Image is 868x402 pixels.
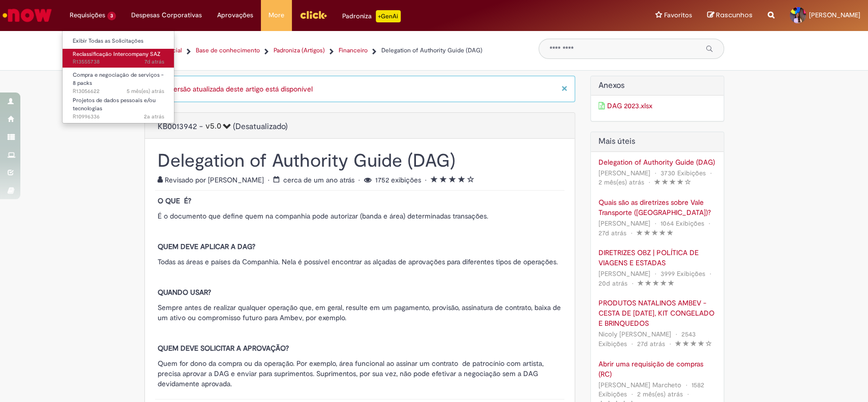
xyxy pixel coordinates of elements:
[199,121,288,132] span: -
[598,298,716,328] div: PRODUTOS NATALINOS AMBEV - CESTA DE [DATE], KIT CONGELADO E BRINQUEDOS
[127,87,164,95] time: 14/05/2025 15:28:22
[127,87,164,95] span: 5 mês(es) atrás
[73,87,164,96] span: R13056622
[646,175,652,189] span: •
[685,387,691,401] span: •
[431,176,438,183] i: 1
[158,242,255,251] strong: QUEM DEVE APLICAR A DAG?
[707,267,713,281] span: •
[598,169,650,177] span: [PERSON_NAME]
[637,390,683,398] span: 2 mês(es) atrás
[561,83,567,94] button: Close
[144,113,164,120] span: 2a atrás
[144,58,164,66] time: 22/09/2025 15:01:11
[458,176,465,183] i: 4
[158,344,289,353] strong: QUEM DEVE SOLICITAR A APROVAÇÃO?
[598,101,716,111] a: Download de anexo DAG 2023.xlsx
[70,10,105,20] span: Requisições
[683,378,690,392] span: •
[158,358,562,389] p: Quem for dono da compra ou da operação. Por exemplo, área funcional ao assinar um contrato de pat...
[652,267,659,281] span: •
[598,81,716,90] h2: Anexos
[62,30,174,123] ul: Requisições
[661,219,704,228] span: 1064 Exibições
[73,71,164,87] span: Compra e negociação de serviços - 8 packs
[707,11,753,20] a: Rascunhos
[158,175,266,184] span: Revisado por [PERSON_NAME]
[708,166,714,180] span: •
[283,175,354,184] time: 17/04/2024 10:16:41
[716,10,753,20] span: Rascunhos
[158,121,197,132] span: KB0013942
[598,359,716,379] a: Abrir uma requisição de compras (RC)
[274,46,325,55] a: Padroniza (Artigos)
[425,175,429,184] span: •
[630,276,636,290] span: •
[598,248,716,268] a: DIRETRIZES OBZ | POLÍTICA DE VIAGENS E ESTADAS
[375,175,421,184] span: 1752 exibições
[196,46,260,55] a: Base de conhecimento
[629,337,635,351] span: •
[598,157,716,167] div: Delegation of Authority Guide (DAG)
[628,226,635,240] span: •
[598,137,716,146] h2: Artigos Mais Úteis
[449,176,456,183] i: 3
[598,279,627,288] span: 20d atrás
[1,5,53,25] img: ServiceNow
[358,175,362,184] span: •
[158,196,191,205] strong: O QUE É?
[233,121,288,132] span: (Desatualizado)
[673,327,679,341] span: •
[217,10,253,20] span: Aprovações
[73,50,161,58] span: Reclassificação Intercompany SAZ
[598,381,681,389] span: [PERSON_NAME] Marcheto
[63,70,174,91] a: Aberto R13056622 : Compra e negociação de serviços - 8 packs
[283,175,354,184] span: cerca de um ano atrás
[431,175,474,184] span: Classificação média do artigo - 4.0 de 5 estrelas
[598,330,671,338] span: Nicoly [PERSON_NAME]
[661,269,705,278] span: 3999 Exibições
[144,58,164,66] span: 7d atrás
[73,58,164,66] span: R13555738
[73,113,164,121] span: R10996336
[637,339,665,348] time: 02/09/2025 17:11:00
[63,36,174,47] a: Exibir Todas as Solicitações
[158,257,562,267] p: Todas as áreas e países da Companhia. Nela é possível encontrar as alçadas de aprovações para dif...
[300,7,327,22] img: click_logo_yellow_360x200.png
[598,197,716,218] a: Quais são as diretrizes sobre Vale Transporte ([GEOGRAPHIC_DATA])?
[706,217,712,230] span: •
[144,113,164,120] time: 17/01/2024 09:41:41
[598,381,704,399] span: 1582 Exibições
[268,10,284,20] span: More
[73,97,156,112] span: Projetos de dados pessoais e/ou tecnologias
[63,95,174,117] a: Aberto R10996336 : Projetos de dados pessoais e/ou tecnologias
[598,178,644,187] span: 2 mês(es) atrás
[652,166,659,180] span: •
[158,211,562,221] p: É o documento que define quem na companhia pode autorizar (banda e área) determinadas transações.
[629,387,635,401] span: •
[598,269,650,278] span: [PERSON_NAME]
[598,279,627,288] time: 09/09/2025 12:52:42
[637,390,683,398] time: 29/07/2025 17:40:52
[440,176,447,183] i: 2
[637,339,665,348] span: 27d atrás
[661,169,706,177] span: 3730 Exibições
[158,302,562,323] p: Sempre antes de realizar qualquer operação que, em geral, resulte em um pagamento, provisão, assi...
[376,10,401,22] p: +GenAi
[467,176,474,183] i: 5
[153,84,313,94] a: Uma versão atualizada deste artigo está disponível
[205,118,231,135] button: Versão do Artigo 5.0
[381,46,483,54] span: Delegation of Authority Guide (DAG)
[598,98,716,113] ul: Anexos
[598,178,644,187] time: 04/08/2025 15:44:51
[158,288,211,297] strong: QUANDO USAR?
[598,330,696,348] span: 2543 Exibições
[339,46,368,55] a: Financeiro
[131,10,202,20] span: Despesas Corporativas
[598,229,626,237] span: 27d atrás
[158,151,562,170] h1: Delegation of Authority Guide (DAG)
[342,10,401,22] div: Padroniza
[63,49,174,68] a: Aberto R13555738 : Reclassificação Intercompany SAZ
